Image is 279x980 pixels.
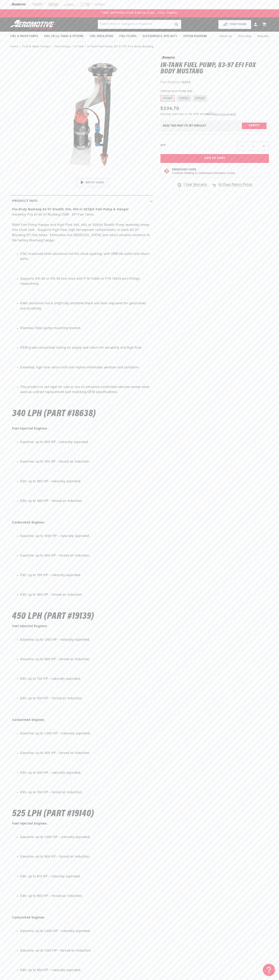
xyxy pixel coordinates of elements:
button: Emissions CodeContinue Reading to Understand Emissions Codes [172,168,235,175]
legend: Choose your Pump Size: [160,89,193,93]
li: Extended, high flow return with anti-siphon eliminates aeration and cavitation. [20,365,150,370]
li: Gasoline: up to 1,100 HP – forced air induction. [20,948,150,954]
summary: Product Info [10,195,152,207]
li: E85: up to 700 HP – forced air induction. [20,790,150,795]
summary: System Diagrams [180,32,210,41]
span: Rebuilds [257,34,269,39]
h1: In-Tank Fuel Pump, 83-97 EFI Fox Body Mustang [160,62,269,75]
li: This product is not legal for sale or use on emission-controlled vehicles except when used as a d... [20,385,150,395]
h2: Product Info [12,199,37,204]
a: Fuel & Water Pumps [22,45,50,49]
input: Search by Part Number, Category or Keyword [98,20,181,29]
span: About Us [219,35,232,38]
span: $334.70 [160,105,179,112]
button: PUMP FINDER [218,20,251,29]
li: E85: up to 595 HP – naturally aspirated. [20,479,150,484]
a: Home [10,45,18,49]
span: Tech Help [238,34,251,39]
summary: Accessories & Specialty [139,32,180,41]
p: : [12,421,150,437]
li: Supports AN-06 or AN-08 fuel lines with P/N 15606 or P/N 15649 port fittings respectively. [20,276,150,287]
p: : [12,905,150,925]
summary: Rebuilds [254,32,272,41]
li: OEM grade convoluted tubing on supply and return for durability and high flow. [20,345,150,351]
p: Billet Fuel Pump Hanger and High Flow 340, 450, or 525lph Stealth Pump assembly drops into stock ... [12,207,150,248]
summary: Fuel Regulators [87,32,116,41]
summary: Fuel & Water Pumps [7,32,41,41]
li: Gasoline: up to 1,400 HP – naturally aspirated. [20,929,150,934]
media-gallery: Gallery Viewer [10,56,152,187]
li: E85: up to 600 HP – forced air induction. [20,894,150,899]
strong: Fuel Injected Engines [12,427,47,430]
strong: Emissions Code [172,168,196,171]
label: QTY [160,144,166,147]
strong: Carbureted Engines [12,521,44,524]
span: 90 Days Return Policy [218,182,252,192]
span: Fuel Cells, Tanks & Systems [44,34,84,39]
a: See if you qualify - Learn more about Affirm Financing (opens in modal) [213,113,236,116]
p: : [12,821,150,832]
summary: Fuel Cells, Tanks & Systems [41,32,87,41]
li: Gasoline: up to 850 HP – forced air induction. [20,553,150,559]
p: Continue Reading to Understand Emissions Codes [172,172,235,175]
p: : [12,707,150,728]
div: Does This part fit My vehicle? [163,124,206,127]
button: Add to Cart [160,154,269,163]
label: 450lph [177,95,191,102]
span: Fuel Regulators [90,34,113,39]
p: Starting at /mo or 0% APR with . [160,112,236,116]
strong: Carbureted Engines [12,916,44,919]
li: Gasoline: up to 900 HP – forced air induction. [20,854,150,860]
li: Gasoline: up to 950 HP – forced air induction. [20,751,150,756]
button: search button [172,20,181,29]
span: Accessories & Specialty [143,34,177,39]
a: Fuel Pumps [54,45,71,49]
li: Gasoline: up to 850 HP – naturally aspirated. [20,440,150,445]
button: Verify [242,123,267,129]
span: System Diagrams [183,34,207,39]
span: Affirm [206,112,213,115]
a: 1 Year Warranty [177,182,207,188]
img: Emissions code [163,168,170,174]
strong: 18638 [181,81,190,84]
li: In-Tank [74,45,87,49]
li: E85: up to 550 HP – forced air induction. [20,696,150,701]
li: Gasoline: up to 1,200 HP – naturally aspirated. [20,835,150,840]
strong: Fox Body Mustang 83-97 Stealth 340, 450 or 525lph Fuel Pump & Hanger [12,208,129,211]
img: Aeromotive [9,20,59,29]
label: 525lph [193,95,207,102]
strong: Fuel Injected Engines [12,625,47,628]
li: E85: up to 810 HP – naturally aspirated. [20,874,150,879]
span: 1 Year Warranty [183,182,207,188]
label: 340lph [160,95,175,102]
summary: Fuel Filters [116,32,139,41]
h4: 340 LPH (Part #18638) [12,410,150,418]
p: : [12,624,150,634]
li: E85: up to 490 HP – forced air induction. [20,499,150,504]
li: Gasoline: up to 800 HP – forced air induction. [20,657,150,662]
a: About Us [216,32,235,41]
li: E85: up to 950 HP – naturally aspirated. [20,968,150,973]
li: CNC machined billet aluminum hat fits stock opening, with ORB-06 outlet and return ports. [20,252,150,262]
li: Stainless Steel pump mounting bracket. [20,326,150,331]
span: Fuel & Water Pumps [10,34,38,39]
li: 6065 aluminum hat is bright dip anodized black and laser engraved for good looks and durability. [20,301,150,311]
li: E85: up to 750 HP – naturally aspirated. [20,677,150,682]
nav: breadcrumbs [10,45,269,49]
li: In-Tank Fuel Pump, 83-97 EFI Fox Body Mustang [87,45,154,49]
li: Gasoline: up to 1,100 HP – naturally aspirated. [20,637,150,643]
summary: Tech Help [235,32,254,41]
h4: 450 LPH (Part #19139) [12,612,150,621]
span: Fuel Filters [119,34,136,39]
li: E85: up to 700 HP – naturally aspirated. [20,573,150,578]
li: Gasoline: up to 1,300 HP – naturally aspirated. [20,731,150,736]
li: Gasoline: up to 1000 HP – naturally aspirated. [20,534,150,539]
em: Assembly Fits all 83-97 Mustang OEM - EFI Fuel Tanks [12,213,94,216]
strong: Fuel Injected Engines [12,822,47,825]
span: FREE SHIPPING OVER $109.00 (EXCL. FUEL TANKS) [102,11,177,15]
h4: 525 LPH (Part #19140) [12,810,150,818]
li: Gasoline: up to 700 HP – forced air induction. [20,459,150,465]
div: Part Number: [160,80,269,85]
p: : [12,510,150,530]
strong: Carbureted Engines [12,718,44,722]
